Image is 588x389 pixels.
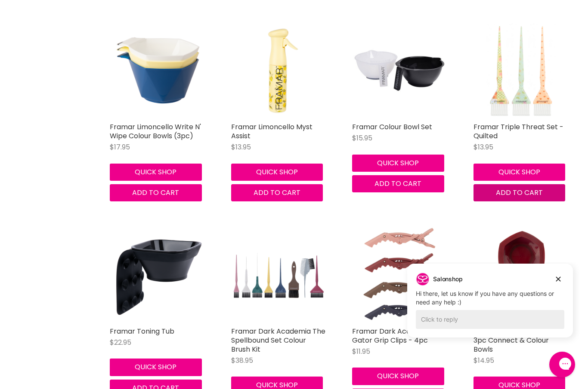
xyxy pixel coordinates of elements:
[110,227,205,322] img: Framar Toning Tub
[496,188,543,198] span: Add to cart
[352,122,432,132] a: Framar Colour Bowl Set
[401,262,579,350] iframe: Gorgias live chat campaigns
[545,349,579,380] iframe: Gorgias live chat messenger
[110,326,174,336] a: Framar Toning Tub
[231,122,313,141] a: Framar Limoncello Myst Assist
[473,164,566,181] button: Quick shop
[473,356,494,365] span: $14.95
[110,184,202,201] button: Add to cart
[374,179,421,188] span: Add to cart
[352,155,444,172] button: Quick shop
[110,359,202,376] button: Quick shop
[132,188,179,198] span: Add to cart
[352,346,370,356] span: $11.95
[231,23,327,119] img: Framar Limoncello Myst Assist
[231,356,253,365] span: $38.95
[352,175,444,192] button: Add to cart
[352,368,444,385] button: Quick shop
[110,337,131,347] span: $22.95
[231,326,325,354] a: Framar Dark Academia The Spellbound Set Colour Brush Kit
[231,184,323,201] button: Add to cart
[110,122,201,141] a: Framar Limoncello Write N' Wipe Colour Bowls (3pc)
[231,227,327,322] img: Framar Dark Academia The Spellbound Set Colour Brush Kit
[352,133,372,143] span: $15.95
[473,122,563,141] a: Framar Triple Threat Set - Quilted
[473,227,569,322] img: Framar Dark Academia - 3pc Connect & Colour Bowls
[473,23,569,119] img: Framar Triple Threat Set - Quilted
[110,142,130,152] span: $17.95
[352,23,448,119] img: Framar Colour Bowl Set
[231,164,323,181] button: Quick shop
[110,164,202,181] button: Quick shop
[254,188,300,198] span: Add to cart
[473,184,566,201] button: Add to cart
[110,23,205,119] img: Framar Limoncello Write N' Wipe Colour Bowls (3pc)
[352,227,448,322] img: Framar Dark Academia Gator Grip Clips - 4pc
[473,142,493,152] span: $13.95
[231,142,251,152] span: $13.95
[352,326,432,345] a: Framar Dark Academia Gator Grip Clips - 4pc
